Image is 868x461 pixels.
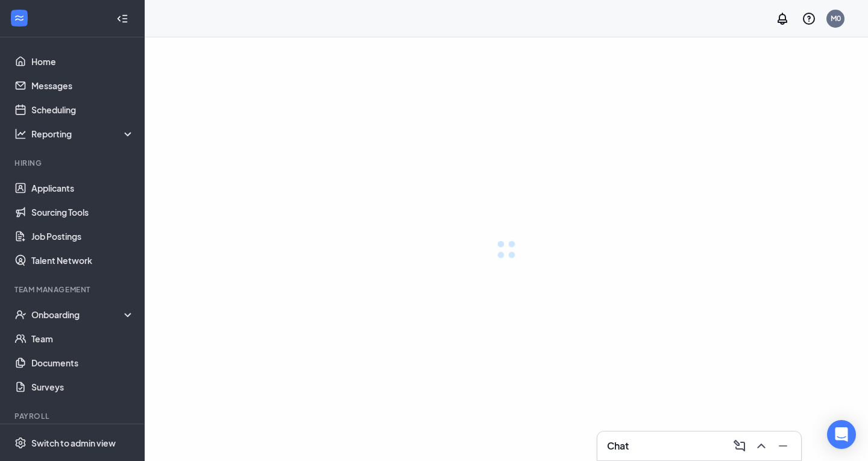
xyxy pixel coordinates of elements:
a: Scheduling [31,98,134,122]
svg: Notifications [775,11,790,26]
button: ChevronUp [750,436,770,456]
div: Switch to admin view [31,437,116,449]
svg: Analysis [14,128,27,140]
a: Talent Network [31,248,134,272]
svg: QuestionInfo [802,11,816,26]
a: Documents [31,351,134,375]
div: Payroll [14,411,132,421]
a: Home [31,49,134,74]
div: M0 [831,13,841,24]
button: Minimize [772,436,791,456]
svg: ChevronUp [754,439,769,453]
a: Messages [31,74,134,98]
h3: Chat [607,439,629,453]
svg: Minimize [776,439,790,453]
svg: WorkstreamLogo [13,12,25,24]
a: Applicants [31,176,134,200]
svg: UserCheck [14,309,27,321]
svg: ComposeMessage [732,439,747,453]
a: Job Postings [31,224,134,248]
div: Reporting [31,128,135,140]
svg: Settings [14,437,27,449]
svg: Collapse [116,13,128,25]
div: Open Intercom Messenger [827,420,856,449]
a: Surveys [31,375,134,399]
a: Sourcing Tools [31,200,134,224]
div: Onboarding [31,309,135,321]
a: Team [31,327,134,351]
div: Team Management [14,284,132,295]
button: ComposeMessage [729,436,748,456]
div: Hiring [14,158,132,168]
